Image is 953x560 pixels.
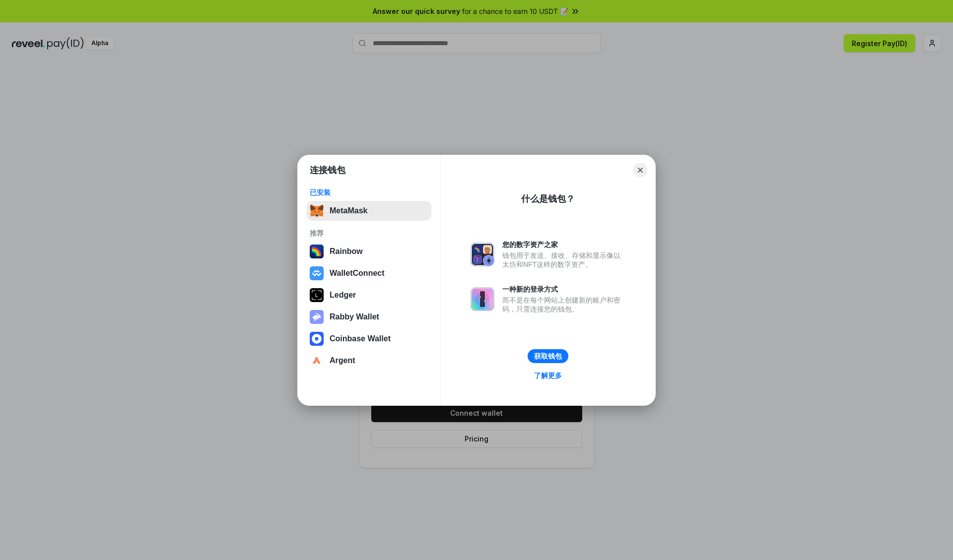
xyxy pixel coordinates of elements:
[310,188,428,197] div: 已安装
[310,229,428,238] div: 推荐
[307,201,431,221] button: MetaMask
[310,332,324,346] img: svg+xml,%3Csvg%20width%3D%2228%22%20height%3D%2228%22%20viewBox%3D%220%200%2028%2028%22%20fill%3D...
[307,329,431,349] button: Coinbase Wallet
[307,285,431,305] button: Ledger
[307,263,431,283] button: WalletConnect
[330,312,379,321] div: Rabby Wallet
[330,334,391,343] div: Coinbase Wallet
[310,288,324,302] img: svg+xml,%3Csvg%20xmlns%3D%22http%3A%2F%2Fwww.w3.org%2F2000%2Fsvg%22%20width%3D%2228%22%20height%3...
[307,307,431,327] button: Rabby Wallet
[310,354,324,368] img: svg+xml,%3Csvg%20width%3D%2228%22%20height%3D%2228%22%20viewBox%3D%220%200%2028%2028%22%20fill%3D...
[633,163,647,177] button: Close
[310,310,324,324] img: svg+xml,%3Csvg%20xmlns%3D%22http%3A%2F%2Fwww.w3.org%2F2000%2Fsvg%22%20fill%3D%22none%22%20viewBox...
[310,245,324,258] img: svg+xml,%3Csvg%20width%3D%22120%22%20height%3D%22120%22%20viewBox%3D%220%200%20120%20120%22%20fil...
[471,243,494,266] img: svg+xml,%3Csvg%20xmlns%3D%22http%3A%2F%2Fwww.w3.org%2F2000%2Fsvg%22%20fill%3D%22none%22%20viewBox...
[330,291,356,300] div: Ledger
[307,351,431,371] button: Argent
[502,240,625,249] div: 您的数字资产之家
[534,371,562,380] div: 了解更多
[310,164,345,176] h1: 连接钱包
[502,296,625,313] div: 而不是在每个网站上创建新的账户和密码，只需连接您的钱包。
[521,193,575,205] div: 什么是钱包？
[502,251,625,269] div: 钱包用于发送、接收、存储和显示像以太坊和NFT这样的数字资产。
[330,206,367,215] div: MetaMask
[310,204,324,218] img: svg+xml,%3Csvg%20fill%3D%22none%22%20height%3D%2233%22%20viewBox%3D%220%200%2035%2033%22%20width%...
[307,242,431,261] button: Rainbow
[310,266,324,280] img: svg+xml,%3Csvg%20width%3D%2228%22%20height%3D%2228%22%20viewBox%3D%220%200%2028%2028%22%20fill%3D...
[471,287,494,311] img: svg+xml,%3Csvg%20xmlns%3D%22http%3A%2F%2Fwww.w3.org%2F2000%2Fsvg%22%20fill%3D%22none%22%20viewBox...
[502,285,625,294] div: 一种新的登录方式
[330,356,355,365] div: Argent
[330,247,363,256] div: Rainbow
[528,369,568,382] a: 了解更多
[534,352,562,361] div: 获取钱包
[528,349,568,363] button: 获取钱包
[330,269,385,278] div: WalletConnect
